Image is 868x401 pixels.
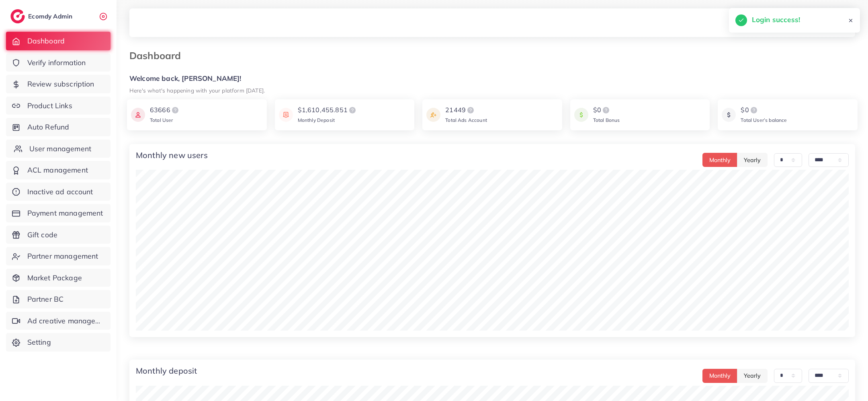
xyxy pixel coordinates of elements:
[593,117,620,123] span: Total Bonus
[574,105,588,124] img: icon payment
[6,97,111,115] a: Product Links
[28,12,74,20] h2: Ecomdy Admin
[129,50,187,62] h3: Dashboard
[150,105,180,115] div: 63666
[27,337,51,348] span: Setting
[6,183,111,201] a: Inactive ad account
[741,117,787,123] span: Total User’s balance
[27,208,103,218] span: Payment management
[10,9,74,23] a: logoEcomdy Admin
[27,294,64,304] span: Partner BC
[722,105,736,124] img: icon payment
[298,105,357,115] div: $1,610,455.851
[426,105,440,124] img: icon payment
[136,366,197,376] h4: Monthly deposit
[27,36,65,46] span: Dashboard
[6,333,111,352] a: Setting
[737,369,768,383] button: Yearly
[129,87,265,94] small: Here's what's happening with your platform [DATE].
[445,117,487,123] span: Total Ads Account
[6,204,111,222] a: Payment management
[6,269,111,287] a: Market Package
[6,226,111,244] a: Gift code
[6,247,111,265] a: Partner management
[445,105,487,115] div: 21449
[702,369,737,383] button: Monthly
[593,105,620,115] div: $0
[601,105,611,115] img: logo
[27,79,94,89] span: Review subscription
[348,105,357,115] img: logo
[129,74,855,83] h5: Welcome back, [PERSON_NAME]!
[737,153,768,167] button: Yearly
[29,144,91,154] span: User management
[10,9,25,23] img: logo
[6,118,111,136] a: Auto Refund
[136,150,208,160] h4: Monthly new users
[6,312,111,330] a: Ad creative management
[279,105,293,124] img: icon payment
[27,251,98,261] span: Partner management
[27,230,57,240] span: Gift code
[131,105,145,124] img: icon payment
[298,117,335,123] span: Monthly Deposit
[6,161,111,179] a: ACL management
[749,105,759,115] img: logo
[150,117,173,123] span: Total User
[27,101,72,111] span: Product Links
[27,273,82,283] span: Market Package
[6,140,111,158] a: User management
[27,122,70,132] span: Auto Refund
[27,316,104,326] span: Ad creative management
[27,58,86,68] span: Verify information
[170,105,180,115] img: logo
[466,105,475,115] img: logo
[702,153,737,167] button: Monthly
[752,14,800,25] h5: Login success!
[741,105,787,115] div: $0
[27,187,93,197] span: Inactive ad account
[6,32,111,50] a: Dashboard
[27,165,88,175] span: ACL management
[6,75,111,93] a: Review subscription
[6,290,111,308] a: Partner BC
[6,53,111,72] a: Verify information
